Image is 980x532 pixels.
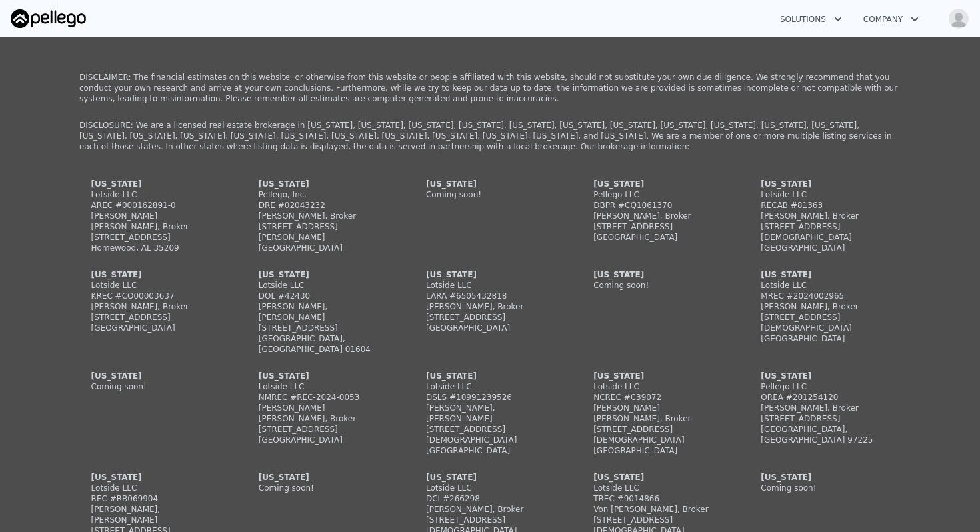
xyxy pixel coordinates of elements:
[426,312,554,323] div: [STREET_ADDRESS]
[259,189,387,200] div: Pellego, Inc.
[259,392,387,403] div: NMREC #REC-2024-0053
[426,392,554,403] div: DSLS #10991239526
[91,189,219,200] div: Lotside LLC
[91,280,219,291] div: Lotside LLC
[769,7,853,31] button: Solutions
[593,381,721,392] div: Lotside LLC
[79,72,901,104] p: DISCLAIMER: The financial estimates on this website, or otherwise from this website or people aff...
[761,221,889,243] div: [STREET_ADDRESS][DEMOGRAPHIC_DATA]
[593,392,721,403] div: NCREC #C39072
[761,483,889,493] div: Coming soon!
[91,211,219,232] div: [PERSON_NAME] [PERSON_NAME], Broker
[259,280,387,291] div: Lotside LLC
[593,232,721,243] div: [GEOGRAPHIC_DATA]
[761,211,889,221] div: [PERSON_NAME], Broker
[426,483,554,493] div: Lotside LLC
[761,371,889,381] div: [US_STATE]
[259,179,387,189] div: [US_STATE]
[259,435,387,445] div: [GEOGRAPHIC_DATA]
[91,301,219,312] div: [PERSON_NAME], Broker
[593,221,721,232] div: [STREET_ADDRESS]
[91,291,219,301] div: KREC #CO00003637
[91,381,219,392] div: Coming soon!
[761,269,889,280] div: [US_STATE]
[761,424,889,445] div: [GEOGRAPHIC_DATA], [GEOGRAPHIC_DATA] 97225
[91,493,219,504] div: REC #RB069904
[259,291,387,301] div: DOL #42430
[259,472,387,483] div: [US_STATE]
[259,269,387,280] div: [US_STATE]
[593,211,721,221] div: [PERSON_NAME], Broker
[761,280,889,291] div: Lotside LLC
[593,189,721,200] div: Pellego LLC
[593,371,721,381] div: [US_STATE]
[426,371,554,381] div: [US_STATE]
[761,312,889,333] div: [STREET_ADDRESS][DEMOGRAPHIC_DATA]
[426,424,554,445] div: [STREET_ADDRESS][DEMOGRAPHIC_DATA]
[761,381,889,392] div: Pellego LLC
[259,483,387,493] div: Coming soon!
[761,291,889,301] div: MREC #2024002965
[426,301,554,312] div: [PERSON_NAME], Broker
[853,7,929,31] button: Company
[426,403,554,424] div: [PERSON_NAME], [PERSON_NAME]
[761,189,889,200] div: Lotside LLC
[259,221,387,243] div: [STREET_ADDRESS][PERSON_NAME]
[593,445,721,456] div: [GEOGRAPHIC_DATA]
[761,301,889,312] div: [PERSON_NAME], Broker
[426,189,554,200] div: Coming soon!
[761,413,889,424] div: [STREET_ADDRESS]
[259,333,387,355] div: [GEOGRAPHIC_DATA], [GEOGRAPHIC_DATA] 01604
[426,179,554,189] div: [US_STATE]
[426,269,554,280] div: [US_STATE]
[259,371,387,381] div: [US_STATE]
[761,403,889,413] div: [PERSON_NAME], Broker
[91,232,219,243] div: [STREET_ADDRESS]
[91,504,219,525] div: [PERSON_NAME], [PERSON_NAME]
[91,371,219,381] div: [US_STATE]
[91,483,219,493] div: Lotside LLC
[91,312,219,323] div: [STREET_ADDRESS]
[91,472,219,483] div: [US_STATE]
[426,472,554,483] div: [US_STATE]
[259,323,387,333] div: [STREET_ADDRESS]
[259,424,387,435] div: [STREET_ADDRESS]
[259,211,387,221] div: [PERSON_NAME], Broker
[948,8,969,29] img: avatar
[259,403,387,424] div: [PERSON_NAME] [PERSON_NAME], Broker
[593,493,721,504] div: TREC #9014866
[593,472,721,483] div: [US_STATE]
[593,179,721,189] div: [US_STATE]
[91,200,219,211] div: AREC #000162891-0
[79,120,901,152] p: DISCLOSURE: We are a licensed real estate brokerage in [US_STATE], [US_STATE], [US_STATE], [US_ST...
[259,301,387,323] div: [PERSON_NAME], [PERSON_NAME]
[761,179,889,189] div: [US_STATE]
[593,504,721,515] div: Von [PERSON_NAME], Broker
[259,381,387,392] div: Lotside LLC
[593,280,721,291] div: Coming soon!
[761,243,889,253] div: [GEOGRAPHIC_DATA]
[426,280,554,291] div: Lotside LLC
[593,269,721,280] div: [US_STATE]
[91,179,219,189] div: [US_STATE]
[426,323,554,333] div: [GEOGRAPHIC_DATA]
[259,200,387,211] div: DRE #02043232
[11,9,86,28] img: Pellego
[761,472,889,483] div: [US_STATE]
[426,381,554,392] div: Lotside LLC
[426,493,554,504] div: DCI #266298
[426,291,554,301] div: LARA #6505432818
[91,269,219,280] div: [US_STATE]
[593,483,721,493] div: Lotside LLC
[426,445,554,456] div: [GEOGRAPHIC_DATA]
[761,333,889,344] div: [GEOGRAPHIC_DATA]
[593,424,721,445] div: [STREET_ADDRESS][DEMOGRAPHIC_DATA]
[91,243,219,253] div: Homewood, AL 35209
[593,200,721,211] div: DBPR #CQ1061370
[259,243,387,253] div: [GEOGRAPHIC_DATA]
[426,504,554,515] div: [PERSON_NAME], Broker
[593,403,721,424] div: [PERSON_NAME] [PERSON_NAME], Broker
[761,200,889,211] div: RECAB #81363
[91,323,219,333] div: [GEOGRAPHIC_DATA]
[761,392,889,403] div: OREA #201254120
